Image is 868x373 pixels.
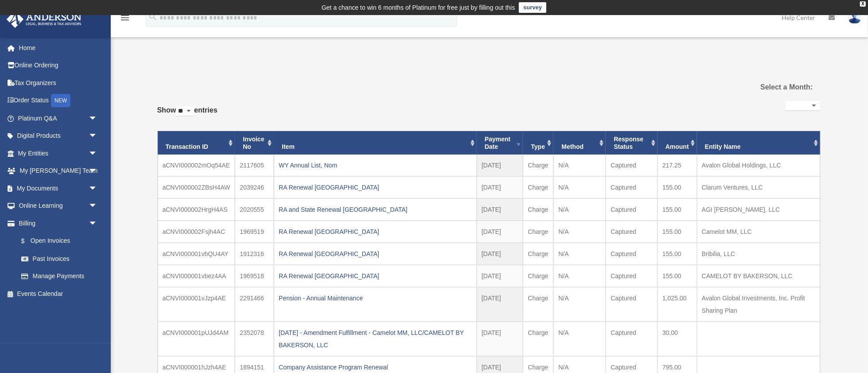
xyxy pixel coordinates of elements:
td: Charge [523,322,553,356]
th: Invoice No: activate to sort column ascending [235,131,274,155]
td: Charge [523,221,553,243]
td: N/A [553,198,606,221]
th: Response Status: activate to sort column ascending [606,131,658,155]
span: arrow_drop_down [89,127,106,145]
td: N/A [553,221,606,243]
div: WY Annual List, Nom [279,159,472,171]
a: $Open Invoices [12,232,111,250]
div: RA Renewal [GEOGRAPHIC_DATA] [279,248,472,260]
th: Entity Name: activate to sort column ascending [697,131,820,155]
div: close [860,1,866,7]
td: Captured [606,322,658,356]
td: Captured [606,221,658,243]
a: Manage Payments [12,268,111,285]
td: N/A [553,243,606,265]
td: [DATE] [477,176,523,198]
td: Charge [523,287,553,322]
td: 2117605 [235,155,274,176]
td: Camelot MM, LLC [697,221,820,243]
td: N/A [553,155,606,176]
td: 155.00 [658,198,697,221]
td: Bribilia, LLC [697,243,820,265]
td: 1912316 [235,243,274,265]
td: Captured [606,265,658,287]
td: Avalon Global Holdings, LLC [697,155,820,176]
a: Platinum Q&Aarrow_drop_down [6,109,111,127]
div: Get a chance to win 6 months of Platinum for free just by filling out this [322,2,515,13]
td: aCNVI000001vbQU4AY [158,243,235,265]
td: Avalon Global Investments, Inc. Profit Sharing Plan [697,287,820,322]
th: Transaction ID: activate to sort column ascending [158,131,235,155]
td: 155.00 [658,221,697,243]
td: [DATE] [477,287,523,322]
td: 155.00 [658,265,697,287]
a: Order StatusNEW [6,92,111,110]
th: Type: activate to sort column ascending [523,131,553,155]
th: Method: activate to sort column ascending [553,131,606,155]
td: Captured [606,198,658,221]
div: RA Renewal [GEOGRAPHIC_DATA] [279,181,472,194]
td: Captured [606,243,658,265]
td: [DATE] [477,265,523,287]
td: 155.00 [658,176,697,198]
td: Captured [606,176,658,198]
td: aCNVI000001vJzp4AE [158,287,235,322]
td: 155.00 [658,243,697,265]
a: Tax Organizers [6,74,111,92]
label: Show entries [157,104,218,125]
td: [DATE] [477,221,523,243]
img: User Pic [848,11,861,24]
td: Charge [523,198,553,221]
span: arrow_drop_down [89,162,106,180]
span: $ [26,236,31,247]
td: 217.25 [658,155,697,176]
td: Charge [523,155,553,176]
i: search [148,12,158,22]
td: Charge [523,176,553,198]
td: [DATE] [477,198,523,221]
td: 2291466 [235,287,274,322]
div: RA and State Renewal [GEOGRAPHIC_DATA] [279,203,472,216]
i: menu [120,12,130,23]
td: Captured [606,287,658,322]
td: aCNVI000002HrgH4AS [158,198,235,221]
a: survey [519,2,546,13]
a: Home [6,39,111,57]
a: My Entitiesarrow_drop_down [6,144,111,162]
th: Item: activate to sort column ascending [274,131,477,155]
a: Events Calendar [6,285,111,303]
td: 2039246 [235,176,274,198]
span: arrow_drop_down [89,197,106,215]
img: Anderson Advisors Platinum Portal [4,11,84,28]
td: 1969519 [235,221,274,243]
div: [DATE] - Amendment Fulfillment - Camelot MM, LLC/CAMELOT BY BAKERSON, LLC [279,326,472,351]
a: Online Learningarrow_drop_down [6,197,111,215]
a: Digital Productsarrow_drop_down [6,127,111,145]
th: Amount: activate to sort column ascending [658,131,697,155]
a: My [PERSON_NAME] Teamarrow_drop_down [6,162,111,180]
td: AGI [PERSON_NAME], LLC [697,198,820,221]
select: Showentries [176,106,194,117]
td: Charge [523,243,553,265]
label: Select a Month: [716,81,813,93]
td: 2352078 [235,322,274,356]
a: Billingarrow_drop_down [6,214,111,232]
td: 1969518 [235,265,274,287]
div: RA Renewal [GEOGRAPHIC_DATA] [279,270,472,282]
td: aCNVI000002Fsjh4AC [158,221,235,243]
td: aCNVI000002mOq54AE [158,155,235,176]
td: N/A [553,265,606,287]
a: Online Ordering [6,57,111,74]
td: Charge [523,265,553,287]
span: arrow_drop_down [89,179,106,198]
span: arrow_drop_down [89,109,106,128]
th: Payment Date: activate to sort column ascending [477,131,523,155]
div: NEW [51,94,70,107]
td: 30.00 [658,322,697,356]
td: N/A [553,322,606,356]
td: [DATE] [477,243,523,265]
span: arrow_drop_down [89,144,106,163]
td: aCNVI000002ZBsH4AW [158,176,235,198]
td: [DATE] [477,322,523,356]
td: aCNVI000001vbez4AA [158,265,235,287]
